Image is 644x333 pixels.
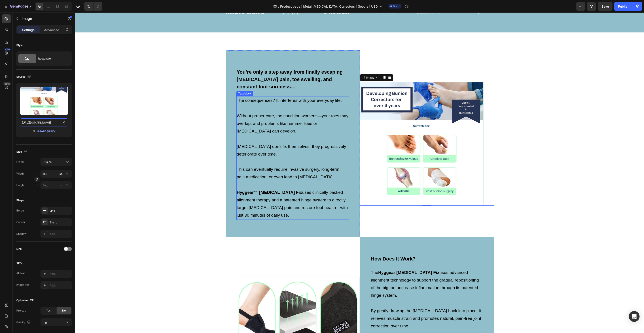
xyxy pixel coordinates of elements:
[393,4,400,8] span: Draft
[40,170,72,178] input: px%
[16,220,25,224] div: Corner
[278,4,279,9] span: /
[16,172,24,176] label: Width
[16,183,25,187] label: Height
[296,258,404,285] span: The uses advanced alignment technology to support the gradual repositioning of the big toe and ea...
[602,4,609,8] span: Save
[59,183,63,187] div: px
[58,171,64,176] button: %
[40,181,72,189] input: px%
[2,2,33,11] button: 7
[296,243,340,249] strong: How Does It Work?
[16,198,24,202] div: Shape
[16,261,22,265] div: SEO
[161,177,227,182] strong: Hyggear™ [MEDICAL_DATA] Fix
[303,258,364,262] strong: Hyggear [MEDICAL_DATA] Fix
[16,43,23,47] div: Style
[50,284,71,288] div: Add...
[161,132,271,144] span: [MEDICAL_DATA] don’t fix themselves; they progressively deteriorate over time.
[22,16,60,21] p: Image
[50,220,71,224] div: Sharp
[16,283,30,287] div: Image title
[36,129,56,133] button: Browse gallery
[22,28,35,32] p: Settings
[161,154,264,167] span: This can eventually require invasive surgery, long-term pain medication, or even lead to [MEDICAL...
[46,309,51,313] span: Yes
[598,2,612,11] button: Save
[44,28,59,32] p: Advanced
[16,271,25,275] div: Alt text
[38,53,65,64] div: Rectangle
[16,74,32,80] div: Source
[66,172,69,176] div: %
[629,311,640,322] div: Open Intercom Messenger
[50,232,71,236] div: Add...
[162,79,177,83] div: Text block
[50,272,71,276] div: Add...
[59,172,63,176] div: px
[280,4,378,9] span: Product page | Metal [MEDICAL_DATA] Correctors | Google | USD
[284,69,408,193] img: gempages_524222768674243719-74dd9942-cb30-4e9e-919a-8bfa81dea2b5.png
[36,129,55,133] div: Browse gallery
[16,209,25,213] div: Border
[4,48,11,51] div: 450
[20,118,68,126] input: https://example.com/image.jpg
[16,247,22,251] div: Link
[618,4,629,9] div: Publish
[66,183,69,187] div: %
[16,232,27,236] div: Shadow
[42,320,48,324] span: High
[3,82,11,85] div: Beta
[20,87,68,115] img: preview-image
[42,160,52,164] span: Original
[62,309,66,313] span: No
[40,318,72,326] button: High
[29,4,31,9] p: 7
[16,160,25,164] label: Frame
[161,85,267,90] span: The consequences? It interferes with your everyday life.
[33,128,35,134] span: or
[161,177,273,205] span: uses clinically backed alignment therapy and a patented hinge system to directly target [MEDICAL_...
[40,158,72,166] button: Original
[65,171,70,176] button: px
[296,296,406,316] span: By gently drawing the [MEDICAL_DATA] back into place, it relieves muscle strain and promotes natu...
[16,319,32,325] div: Quality
[161,57,267,77] strong: You’re only a step away from finally escaping [MEDICAL_DATA] pain, toe swelling, and constant foo...
[84,2,102,11] div: Undo/Redo
[290,63,300,67] div: Image
[161,101,273,121] span: Without proper care, the condition worsens—your toes may overlap, and problems like hammer toes o...
[50,209,71,213] div: Line
[16,149,28,155] div: Size
[65,183,70,188] button: px
[75,13,644,333] iframe: Design area
[16,298,34,302] div: Optimize LCP
[58,183,64,188] button: %
[16,309,26,313] div: Preload
[614,2,633,11] button: Publish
